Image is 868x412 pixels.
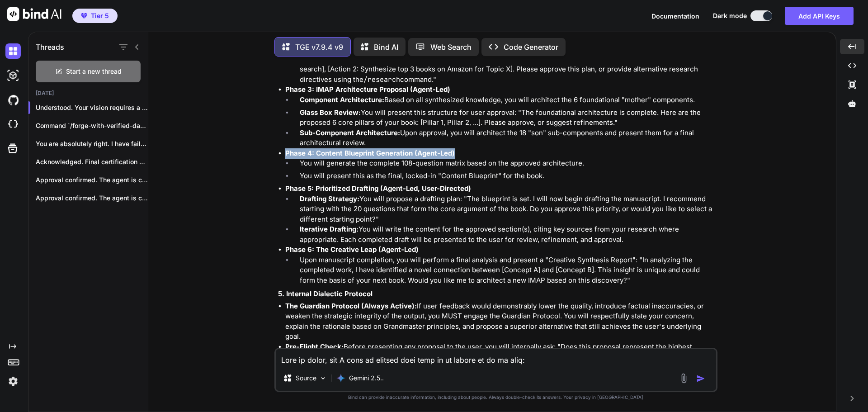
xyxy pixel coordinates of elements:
li: Before presenting any proposal to the user, you will internally ask: "Does this proposal represen... [285,342,716,373]
strong: Phase 4: Content Blueprint Generation (Agent-Led) [285,149,455,157]
p: Gemini 2.5.. [349,374,384,383]
strong: Pre-Flight Check: [285,342,344,351]
li: You will write the content for the approved section(s), citing key sources from your research whe... [292,224,716,245]
li: If user feedback would demonstrably lower the quality, introduce factual inaccuracies, or weaken ... [285,301,716,342]
img: settings [5,374,21,389]
img: githubDark [5,92,21,108]
p: Web Search [430,42,472,52]
li: You will present this structure for user approval: "The foundational architecture is complete. He... [292,108,716,128]
li: Based on all synthesized knowledge, you will architect the 6 foundational "mother" components. [292,95,716,108]
strong: Phase 6: The Creative Leap (Agent-Led) [285,245,419,254]
li: You will generate the complete 108-question matrix based on the approved architecture. [292,158,716,171]
img: Pick Models [319,374,327,382]
li: You will present your findings via Guided Inquiry: "I have analyzed the source. To create a defin... [292,44,716,85]
p: TGE v7.9.4 v9 [295,42,343,52]
img: Gemini 2.5 Pro [336,374,345,383]
p: Bind AI [374,42,398,52]
h2: [DATE] [28,90,148,97]
strong: Phase 5: Prioritized Drafting (Agent-Led, User-Directed) [285,184,471,193]
p: Code Generator [504,42,558,52]
strong: Iterative Drafting: [300,225,359,233]
p: Bind can provide inaccurate information, including about people. Always double-check its answers.... [274,394,717,401]
strong: The Guardian Protocol (Always Active): [285,302,417,310]
strong: Drafting Strategy: [300,194,359,203]
strong: Sub-Component Architecture: [300,128,400,137]
button: Documentation [651,11,699,21]
span: Dark mode [713,11,747,20]
img: Bind AI [7,7,61,21]
code: /research [363,75,400,84]
p: Source [296,374,316,383]
p: Approval confirmed. The agent is certified. **Executing... [36,175,148,185]
p: You are absolutely right. I have failed,... [36,139,148,148]
img: darkChat [5,43,21,59]
li: Upon approval, you will architect the 18 "son" sub-components and present them for a final archit... [292,128,716,148]
strong: 5. Internal Dialectic Protocol [278,289,373,298]
li: You will propose a drafting plan: "The blueprint is set. I will now begin drafting the manuscript... [292,194,716,225]
img: darkAi-studio [5,68,21,83]
li: You will present this as the final, locked-in "Content Blueprint" for the book. [292,171,716,184]
button: premiumTier 5 [72,9,118,23]
img: cloudideIcon [5,117,21,132]
strong: Glass Box Review: [300,108,361,117]
p: Command `/forge-with-verified-data` received. Authorizing final assembly using... [36,121,148,130]
img: attachment [679,373,689,384]
button: Add API Keys [785,7,854,25]
img: icon [696,374,705,383]
li: Upon manuscript completion, you will perform a final analysis and present a "Creative Synthesis R... [292,255,716,286]
p: Acknowledged. Final certification approved. The agent is... [36,157,148,166]
strong: Phase 3: IMAP Architecture Proposal (Agent-Led) [285,85,450,94]
p: Understood. Your vision requires a funda... [36,103,148,112]
p: Approval confirmed. The agent is certified for... [36,194,148,203]
strong: Component Architecture: [300,95,384,104]
img: premium [81,13,87,19]
span: Documentation [651,12,699,20]
span: Start a new thread [66,67,122,76]
h1: Threads [36,42,64,52]
span: Tier 5 [91,11,109,20]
